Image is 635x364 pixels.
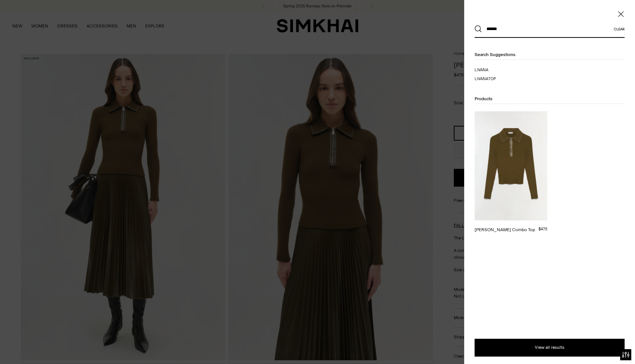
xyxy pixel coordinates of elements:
[475,226,535,233] div: [PERSON_NAME] Combo Top
[614,27,625,31] button: Clear
[6,336,75,358] iframe: Sign Up via Text for Offers
[475,67,547,73] a: livana
[475,52,515,57] span: Search suggestions
[482,21,614,37] input: What are you looking for?
[475,96,492,101] span: Products
[475,339,625,357] button: View all results
[475,76,488,81] mark: livana
[475,111,547,233] a: Livana Knit Combo Top [PERSON_NAME] Combo Top $475
[538,227,547,232] span: $475
[475,68,488,72] mark: livana
[617,10,625,18] button: Close
[475,25,482,33] button: Search
[475,111,547,220] img: Livana Knit Combo Top
[488,76,496,81] span: top
[475,76,547,82] a: livana top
